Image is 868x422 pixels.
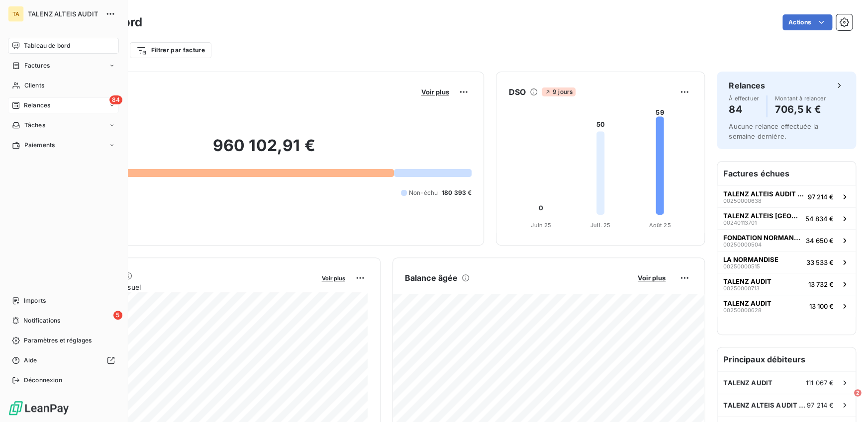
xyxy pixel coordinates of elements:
[775,95,826,101] span: Montant à relancer
[8,137,119,153] a: Paiements
[418,87,452,96] button: Voir plus
[723,242,762,248] span: 00250000504
[319,273,348,282] button: Voir plus
[723,285,760,291] span: 00250000713
[590,222,610,229] tspan: Juil. 25
[8,78,119,93] a: Clients
[56,282,315,292] span: Chiffre d'affaires mensuel
[717,251,856,273] button: LA NORMANDISE0025000051533 533 €
[508,86,525,98] h6: DSO
[442,188,472,197] span: 180 393 €
[782,14,832,30] button: Actions
[322,275,345,282] span: Voir plus
[409,188,438,197] span: Non-échu
[717,347,856,371] h6: Principaux débiteurs
[807,401,834,409] span: 97 214 €
[421,88,449,96] span: Voir plus
[717,207,856,229] button: TALENZ ALTEIS [GEOGRAPHIC_DATA]0024011370154 834 €
[8,38,119,54] a: Tableau de bord
[806,237,834,245] span: 34 650 €
[717,229,856,251] button: FONDATION NORMANDIE GÉNÉRATIONS0025000050434 650 €
[723,234,802,242] span: FONDATION NORMANDIE GÉNÉRATIONS
[775,101,826,117] h4: 706,5 k €
[723,379,772,387] span: TALENZ AUDIT
[8,58,119,74] a: Factures
[729,101,759,117] h4: 84
[806,258,834,266] span: 33 533 €
[8,293,119,309] a: Imports
[808,280,834,288] span: 13 732 €
[28,10,99,18] span: TALENZ ALTEIS AUDIT
[8,6,24,22] div: TA
[8,97,119,113] a: 84Relances
[729,80,765,91] h6: Relances
[635,273,669,282] button: Voir plus
[24,141,55,150] span: Paiements
[24,296,46,305] span: Imports
[717,162,856,185] h6: Factures échues
[717,185,856,207] button: TALENZ ALTEIS AUDIT [GEOGRAPHIC_DATA]0025000063897 214 €
[723,198,762,204] span: 00250000638
[8,400,70,416] img: Logo LeanPay
[24,336,92,345] span: Paramètres et réglages
[855,388,863,396] span: 2
[834,388,858,412] iframe: Intercom live chat
[8,352,119,368] a: Aide
[24,61,50,70] span: Factures
[649,222,671,229] tspan: Août 25
[729,122,818,140] span: Aucune relance effectuée la semaine dernière.
[638,274,666,282] span: Voir plus
[24,356,37,365] span: Aide
[723,263,760,269] span: 00250000515
[23,316,60,325] span: Notifications
[806,379,834,387] span: 111 067 €
[24,41,70,50] span: Tableau de bord
[24,101,50,110] span: Relances
[805,215,834,223] span: 54 834 €
[723,299,772,307] span: TALENZ AUDIT
[808,193,834,201] span: 97 214 €
[729,95,759,101] span: À effectuer
[130,42,211,58] button: Filtrer par facture
[723,220,757,226] span: 00240113701
[809,302,834,310] span: 13 100 €
[24,376,62,385] span: Déconnexion
[717,295,856,317] button: TALENZ AUDIT0025000062813 100 €
[113,311,122,320] span: 5
[723,307,762,313] span: 00250000628
[109,95,122,104] span: 84
[531,222,551,229] tspan: Juin 25
[24,121,45,130] span: Tâches
[723,277,772,285] span: TALENZ AUDIT
[56,136,472,166] h2: 960 102,91 €
[723,255,778,263] span: LA NORMANDISE
[542,87,576,96] span: 9 jours
[8,117,119,133] a: Tâches
[8,333,119,348] a: Paramètres et réglages
[405,272,458,284] h6: Balance âgée
[723,212,801,220] span: TALENZ ALTEIS [GEOGRAPHIC_DATA]
[717,273,856,295] button: TALENZ AUDIT0025000071313 732 €
[24,81,44,90] span: Clients
[723,401,807,409] span: TALENZ ALTEIS AUDIT [GEOGRAPHIC_DATA]
[723,190,804,198] span: TALENZ ALTEIS AUDIT [GEOGRAPHIC_DATA]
